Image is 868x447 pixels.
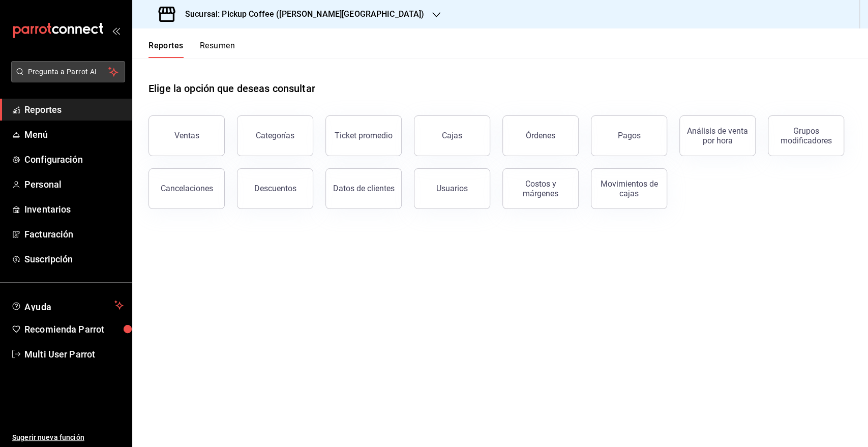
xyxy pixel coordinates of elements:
span: Ayuda [24,299,110,311]
span: Configuración [24,153,124,166]
h1: Elige la opción que deseas consultar [148,81,315,96]
div: Categorías [256,131,294,140]
div: Usuarios [436,184,468,193]
button: Ventas [148,115,225,156]
span: Suscripción [24,252,124,266]
button: Grupos modificadores [768,115,844,156]
span: Multi User Parrot [24,347,124,361]
div: Descuentos [254,184,296,193]
button: Datos de clientes [325,168,402,209]
span: Recomienda Parrot [24,322,124,336]
button: Pregunta a Parrot AI [11,61,125,82]
div: navigation tabs [148,41,235,58]
div: Análisis de venta por hora [686,126,749,145]
div: Pagos [618,131,641,140]
button: Resumen [200,41,235,58]
div: Cancelaciones [161,184,213,193]
div: Cajas [442,131,462,140]
button: Órdenes [502,115,579,156]
button: Movimientos de cajas [591,168,667,209]
a: Pregunta a Parrot AI [7,74,125,84]
span: Menú [24,128,124,141]
div: Datos de clientes [333,184,395,193]
div: Movimientos de cajas [597,179,661,198]
span: Inventarios [24,202,124,216]
span: Facturación [24,227,124,241]
h3: Sucursal: Pickup Coffee ([PERSON_NAME][GEOGRAPHIC_DATA]) [177,8,424,20]
span: Reportes [24,103,124,116]
div: Grupos modificadores [774,126,837,145]
span: Pregunta a Parrot AI [28,67,109,77]
button: Cajas [414,115,490,156]
button: Cancelaciones [148,168,225,209]
button: open_drawer_menu [112,26,120,35]
button: Costos y márgenes [502,168,579,209]
button: Pagos [591,115,667,156]
div: Costos y márgenes [509,179,572,198]
span: Sugerir nueva función [12,432,124,443]
button: Descuentos [237,168,313,209]
button: Análisis de venta por hora [679,115,756,156]
span: Personal [24,177,124,191]
div: Ticket promedio [335,131,393,140]
div: Órdenes [526,131,555,140]
button: Reportes [148,41,184,58]
button: Usuarios [414,168,490,209]
button: Ticket promedio [325,115,402,156]
button: Categorías [237,115,313,156]
div: Ventas [174,131,199,140]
